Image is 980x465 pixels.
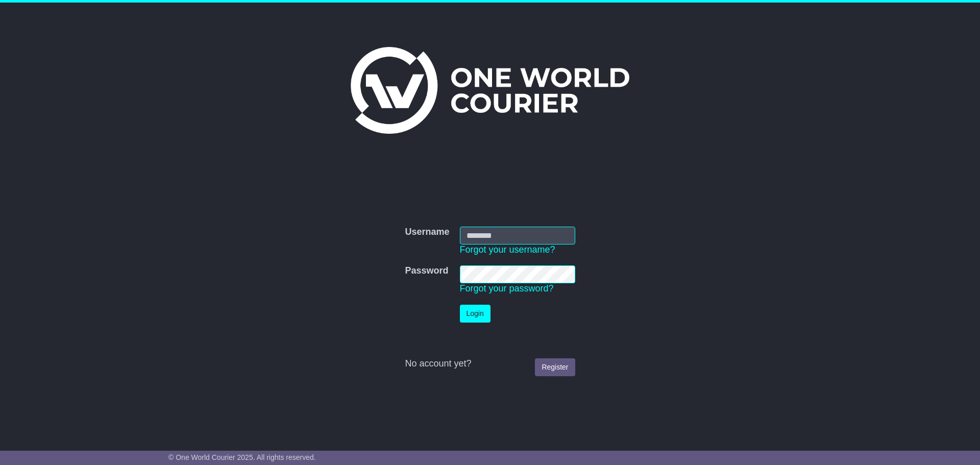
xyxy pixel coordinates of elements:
div: No account yet? [405,358,575,370]
a: Forgot your password? [460,283,554,293]
label: Password [405,265,448,277]
a: Forgot your username? [460,244,555,255]
a: Register [535,358,575,376]
button: Login [460,305,491,323]
img: One World [351,47,629,134]
span: © One World Courier 2025. All rights reserved. [168,453,316,461]
label: Username [405,227,449,238]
